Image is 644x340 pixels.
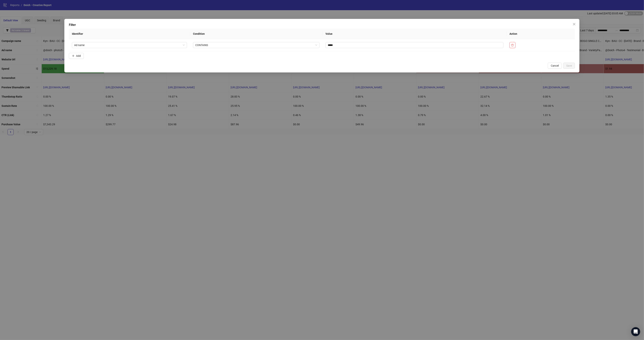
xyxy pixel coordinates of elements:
th: Action [506,29,575,39]
th: Identifier [69,29,190,39]
span: Cancel [551,64,559,67]
th: Condition [190,29,322,39]
div: Filter [69,23,575,27]
div: Open Intercom Messenger [631,327,640,336]
span: close [573,23,576,26]
span: Add [76,54,81,57]
th: Value [322,29,506,39]
button: Save [563,63,575,69]
span: Ad name [74,42,185,48]
span: delete [511,44,514,46]
button: Add [69,53,84,59]
span: CONTAINS [195,42,317,48]
button: Cancel [548,63,562,69]
button: Close [571,21,577,27]
span: plus [72,55,75,57]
